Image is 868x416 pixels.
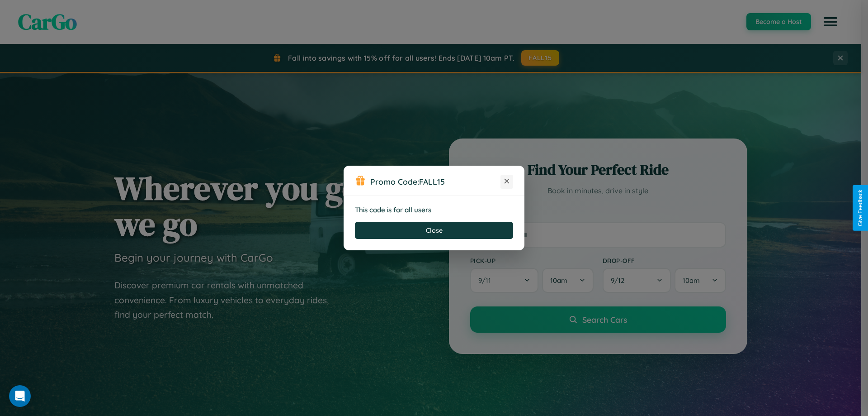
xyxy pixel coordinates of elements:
strong: This code is for all users [355,206,431,214]
div: Open Intercom Messenger [9,385,31,407]
button: Close [355,222,513,239]
div: Give Feedback [857,190,863,226]
h3: Promo Code: [370,177,500,186]
b: FALL15 [419,177,445,186]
